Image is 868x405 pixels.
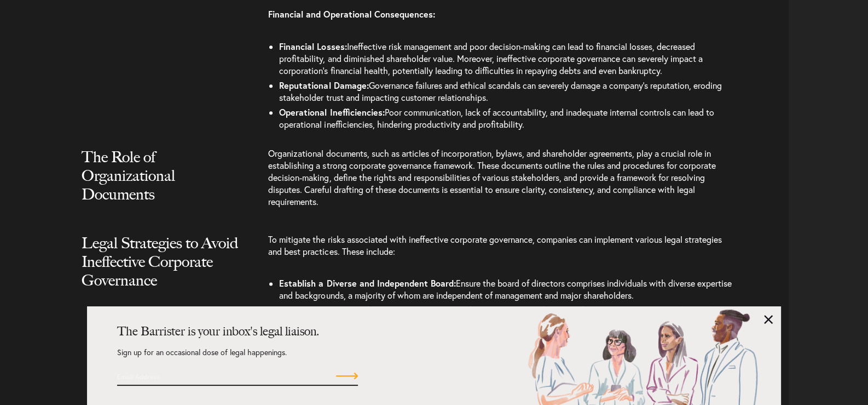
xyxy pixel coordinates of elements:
[279,41,702,76] span: Ineffective risk management and poor decision-making can lead to financial losses, decreased prof...
[279,277,731,301] span: Ensure the board of directors comprises individuals with diverse expertise and backgrounds, a maj...
[336,369,358,383] input: Submit
[279,304,726,328] span: Develop comprehensive risk management policies and procedures to identify, assess, and mitigate p...
[82,147,242,225] h2: The Role of Organizational Documents
[279,79,721,103] span: Governance failures and ethical scandals can severely damage a company’s reputation, eroding stak...
[268,233,721,257] span: To mitigate the risks associated with ineffective corporate governance, companies can implement v...
[82,233,242,311] h2: Legal Strategies to Avoid Ineffective Corporate Governance
[279,106,384,118] b: Operational Inefficiencies:
[279,106,714,130] span: Poor communication, lack of accountability, and inadequate internal controls can lead to operatio...
[117,367,298,386] input: Email Address
[268,8,435,20] b: Financial and Operational Consequences:
[279,41,346,52] b: Financial Losses:
[117,349,358,367] p: Sign up for an occasional dose of legal happenings.
[117,324,319,339] strong: The Barrister is your inbox's legal liaison.
[268,147,715,207] span: Organizational documents, such as articles of incorporation, bylaws, and shareholder agreements, ...
[279,277,455,289] b: Establish a Diverse and Independent Board:
[279,304,481,316] b: Implement Robust Risk Management Frameworks:
[279,79,368,91] b: Reputational Damage:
